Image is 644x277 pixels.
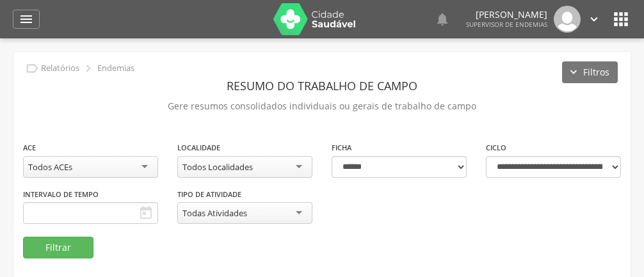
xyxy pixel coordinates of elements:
[182,207,247,219] div: Todas Atividades
[177,189,241,200] label: Tipo de Atividade
[486,143,506,153] label: Ciclo
[23,189,99,200] label: Intervalo de Tempo
[562,61,618,83] button: Filtros
[182,161,253,173] div: Todos Localidades
[587,6,601,33] a: 
[13,10,40,29] a: 
[81,61,95,75] i: 
[19,12,34,27] i: 
[23,237,93,258] button: Filtrar
[587,12,601,26] i: 
[435,6,450,33] a: 
[23,97,621,115] p: Gere resumos consolidados individuais ou gerais de trabalho de campo
[435,12,450,27] i: 
[177,143,220,153] label: Localidade
[332,143,351,153] label: Ficha
[41,63,79,74] p: Relatórios
[466,10,547,19] p: [PERSON_NAME]
[466,20,547,29] span: Supervisor de Endemias
[25,61,39,75] i: 
[28,161,72,173] div: Todos ACEs
[611,9,631,29] i: 
[23,74,621,97] header: Resumo do Trabalho de Campo
[97,63,134,74] p: Endemias
[23,143,36,153] label: ACE
[138,205,154,221] i: 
